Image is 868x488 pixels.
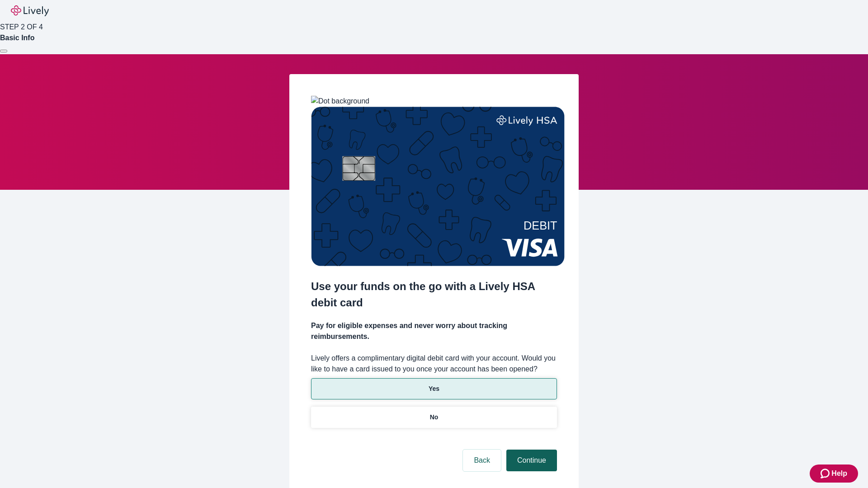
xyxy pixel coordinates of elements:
[831,468,847,479] span: Help
[311,107,565,266] img: Debit card
[11,5,49,16] img: Lively
[311,407,557,428] button: No
[506,450,557,471] button: Continue
[311,278,557,311] h2: Use your funds on the go with a Lively HSA debit card
[311,353,557,375] label: Lively offers a complimentary digital debit card with your account. Would you like to have a card...
[429,384,439,394] p: Yes
[810,465,858,483] button: Zendesk support iconHelp
[463,450,501,471] button: Back
[311,96,369,107] img: Dot background
[821,468,831,479] svg: Zendesk support icon
[430,413,439,422] p: No
[311,378,557,399] button: Yes
[311,320,557,342] h4: Pay for eligible expenses and never worry about tracking reimbursements.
